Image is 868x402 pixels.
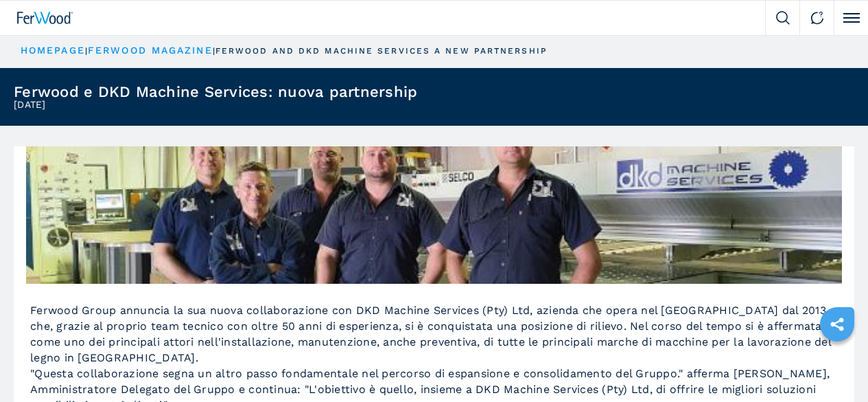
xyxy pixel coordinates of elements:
a: HOMEPAGE [21,45,85,56]
img: Ferwood [17,12,73,24]
a: sharethis [820,307,854,342]
h2: [DATE] [14,100,417,109]
p: ferwood and dkd machine services a new partnership [215,45,548,57]
button: Click to toggle menu [834,1,868,35]
p: Ferwood Group annuncia la sua nuova collaborazione con DKD Machine Services (Pty) Ltd, azienda ch... [30,302,838,366]
span: | [85,46,88,56]
img: Contact us [810,11,824,25]
a: ferwood magazine [88,45,213,56]
span: | [213,46,215,56]
iframe: Chat [810,340,858,392]
img: Search [776,11,790,25]
h1: Ferwood e DKD Machine Services: nuova partnership [14,85,417,100]
img: Ferwood e DKD Machine Services: nuova partnership [26,146,842,284]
